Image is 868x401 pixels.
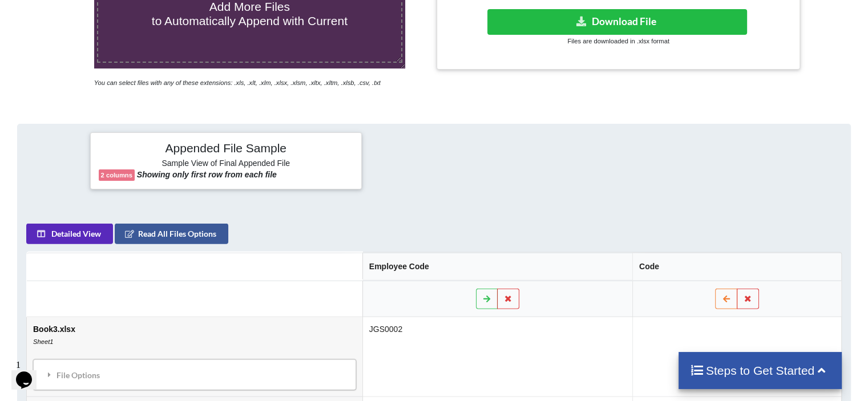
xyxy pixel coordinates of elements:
td: Book3.xlsx [27,317,362,396]
small: Files are downloaded in .xlsx format [567,38,669,44]
iframe: chat widget [11,355,48,390]
td: JGS0002 [362,317,632,396]
th: Employee Code [362,252,632,280]
i: Sheet1 [33,338,53,345]
b: Showing only first row from each file [137,170,277,179]
button: Detailed View [26,223,113,244]
h4: Steps to Get Started [690,363,831,378]
h4: Appended File Sample [99,141,353,157]
b: 2 columns [101,172,132,179]
button: Download File [487,9,747,35]
button: Read All Files Options [115,223,228,244]
h6: Sample View of Final Appended File [99,159,353,170]
th: Code [632,252,841,280]
div: File Options [37,362,353,386]
i: You can select files with any of these extensions: .xls, .xlt, .xlm, .xlsx, .xlsm, .xltx, .xltm, ... [94,79,381,86]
